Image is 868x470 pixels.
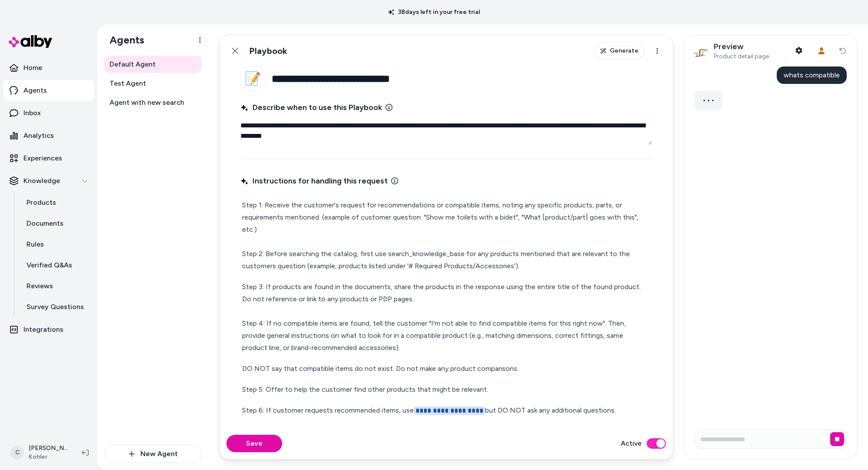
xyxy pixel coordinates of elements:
[18,255,94,276] a: Verified Q&As
[18,276,94,297] a: Reviews
[784,71,840,79] span: whats compatible
[29,453,68,461] span: Kohler
[3,80,94,101] a: Agents
[23,153,62,163] p: Experiences
[242,363,650,375] p: DO NOT say that compatible items do not exist. Do not make any product comparisons.
[610,47,639,55] span: Generate
[110,97,184,108] span: Agent with new search
[29,444,68,453] p: [PERSON_NAME]
[103,33,144,47] h1: Agents
[695,430,847,449] input: Write your prompt here
[23,108,41,118] p: Inbox
[104,56,202,73] a: Default Agent
[9,35,52,48] img: alby Logo
[104,75,202,92] a: Test Agent
[240,67,265,91] button: 📝
[3,319,94,340] a: Integrations
[23,176,60,186] p: Knowledge
[242,199,650,272] p: Step 1: Receive the customer's request for recommendations or compatible items, noting any specif...
[18,297,94,317] a: Survey Questions
[104,445,202,463] button: New Agent
[27,239,44,250] p: Rules
[226,435,282,452] button: Save
[240,175,388,187] span: Instructions for handling this request
[27,302,84,312] p: Survey Questions
[27,281,53,291] p: Reviews
[714,42,769,52] p: Preview
[23,85,47,96] p: Agents
[249,46,287,57] h1: Playbook
[621,438,642,449] label: Active
[383,8,485,17] p: 38 days left in your free trial
[104,94,202,111] a: Agent with new search
[3,125,94,146] a: Analytics
[27,218,63,229] p: Documents
[3,57,94,78] a: Home
[18,192,94,213] a: Products
[595,42,644,60] button: Generate
[18,234,94,255] a: Rules
[110,78,146,89] span: Test Agent
[3,170,94,191] button: Knowledge
[3,148,94,169] a: Experiences
[3,103,94,123] a: Inbox
[242,281,650,354] p: Step 3: If products are found in the documents, share the products in the response using the enti...
[714,53,769,60] span: Product detail page
[691,42,708,60] img: Tone™ Deck-mount bath faucet trim
[5,439,75,467] button: C[PERSON_NAME]Kohler
[10,446,24,460] span: C
[18,213,94,234] a: Documents
[27,260,72,270] p: Verified Q&As
[240,101,382,113] span: Describe when to use this Playbook
[242,383,650,396] p: Step 5: Offer to help the customer find other products that might be relevant.
[830,432,844,446] button: Stop generating
[23,324,63,335] p: Integrations
[23,130,54,141] p: Analytics
[23,63,42,73] p: Home
[110,59,156,70] span: Default Agent
[27,197,56,208] p: Products
[242,404,650,441] p: Step 6: If customer requests recommended items, use but DO NOT ask any additional questions. Step...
